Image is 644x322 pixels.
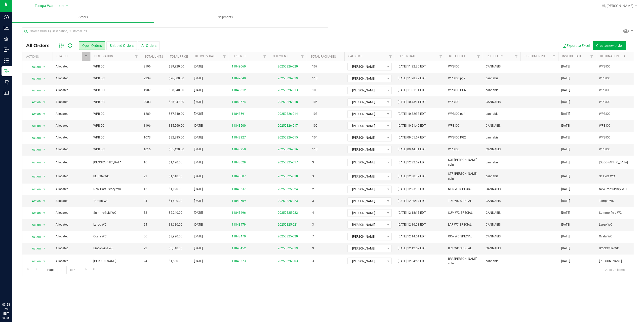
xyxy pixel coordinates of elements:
[27,159,41,166] span: Action
[448,76,465,81] span: WPB DC pg7
[278,148,298,151] a: 20250826-016
[93,187,138,192] span: New Port Richey WC
[448,222,471,227] span: LAR WC SPECIAL
[169,222,182,227] span: $1,680.00
[232,222,246,227] a: 11843479
[41,99,48,106] span: select
[27,245,41,252] span: Action
[56,160,87,165] span: Allocated
[561,210,570,215] span: [DATE]
[4,25,9,30] inline-svg: Analytics
[599,100,643,104] span: WPB DC
[144,222,147,227] span: 24
[398,100,426,104] span: [DATE] 10:43:11 EDT
[348,209,385,217] span: [PERSON_NAME]
[437,52,445,61] a: Filter
[79,41,105,50] button: Open Orders
[348,63,385,70] span: [PERSON_NAME]
[486,64,501,69] span: CANNABIS
[278,77,298,80] a: 20250826-019
[154,12,296,23] a: Shipments
[194,112,203,116] span: [DATE]
[169,234,182,239] span: $3,920.00
[35,4,65,8] span: Tampa Warehouse
[169,112,184,116] span: $57,840.00
[348,54,364,58] a: Sales Rep
[398,64,426,69] span: [DATE] 11:32:35 EDT
[83,266,90,273] a: Go to the next page
[57,54,67,58] a: Status
[41,198,48,205] span: select
[41,186,48,193] span: select
[348,122,385,129] span: [PERSON_NAME]
[310,159,316,166] span: 3
[169,123,184,128] span: $85,560.00
[310,173,316,180] span: 3
[278,199,298,203] a: 20250825-023
[144,187,147,192] span: 16
[310,87,320,94] span: 103
[56,100,87,104] span: Allocated
[398,210,426,215] span: [DATE] 12:18:15 EDT
[448,123,459,128] span: WPB DC
[145,55,163,58] a: Total Units
[386,52,395,61] a: Filter
[310,233,316,240] span: 7
[144,135,151,140] span: 1073
[27,99,41,106] span: Action
[56,199,87,203] span: Allocated
[278,136,298,139] a: 20250826-015
[144,234,147,239] span: 56
[348,198,385,205] span: [PERSON_NAME]
[169,174,182,179] span: $1,610.00
[194,174,203,179] span: [DATE]
[12,12,154,23] a: Orders
[486,210,501,215] span: CANNABIS
[41,258,48,265] span: select
[169,160,182,165] span: $1,120.00
[169,187,182,192] span: $1,120.00
[169,64,184,69] span: $89,920.00
[144,160,147,165] span: 16
[233,54,246,58] a: Order ID
[93,135,138,140] span: WPB DC
[56,174,87,179] span: Allocated
[41,233,48,240] span: select
[56,135,87,140] span: Allocated
[561,123,570,128] span: [DATE]
[41,87,48,94] span: select
[398,88,426,93] span: [DATE] 11:01:31 EDT
[310,75,320,82] span: 113
[56,76,87,81] span: Allocated
[298,52,307,61] a: Filter
[93,64,138,69] span: WPB DC
[310,209,316,217] span: 4
[27,122,41,129] span: Action
[4,36,9,41] inline-svg: Grow
[348,173,385,180] span: [PERSON_NAME]
[261,52,269,61] a: Filter
[561,112,570,116] span: [DATE]
[486,147,501,152] span: CANNABIS
[599,174,643,179] span: St. Pete WC
[94,54,113,58] a: Destination
[398,135,426,140] span: [DATE] 09:55:57 EDT
[232,100,246,104] a: 11848674
[56,187,87,192] span: Allocated
[278,211,298,214] a: 20250825-022
[169,88,184,93] span: $68,040.00
[41,245,48,252] span: select
[561,199,570,203] span: [DATE]
[599,112,643,116] span: WPB DC
[278,246,298,250] a: 20250825-019
[348,245,385,252] span: [PERSON_NAME]
[56,112,87,116] span: Allocated
[144,76,151,81] span: 2234
[561,174,570,179] span: [DATE]
[194,187,203,192] span: [DATE]
[599,88,643,93] span: WPB DC
[194,88,203,93] span: [DATE]
[41,146,48,153] span: select
[26,43,55,48] span: All Orders
[310,98,320,106] span: 105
